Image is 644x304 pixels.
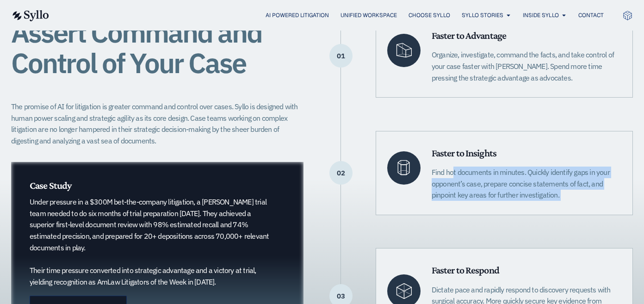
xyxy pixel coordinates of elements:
[30,180,71,191] span: Case Study
[409,11,450,19] a: Choose Syllo
[432,49,621,83] p: Organize, investigate, command the facts, and take control of your case faster with [PERSON_NAME]...
[432,147,496,159] span: Faster to Insights
[11,10,49,21] img: syllo
[329,296,353,297] p: 03
[432,167,621,201] p: Find hot documents in minutes. Quickly identify gaps in your opponent’s case, prepare concise sta...
[266,11,329,19] a: AI Powered Litigation
[462,11,503,19] a: Syllo Stories
[523,11,559,19] a: Inside Syllo
[432,30,506,41] span: Faster to Advantage
[432,264,499,276] span: Faster to Respond
[341,11,397,19] a: Unified Workspace
[11,101,303,147] p: The promise of AI for litigation is greater command and control over cases. Syllo is designed wit...
[329,173,353,174] p: 02
[68,11,604,20] div: Menu Toggle
[578,11,604,19] a: Contact
[11,14,262,81] span: Assert Command and Control of Your Case
[329,56,353,56] p: 01
[68,11,604,20] nav: Menu
[30,196,276,287] p: Under pressure in a $300M bet-the-company litigation, a [PERSON_NAME] trial team needed to do six...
